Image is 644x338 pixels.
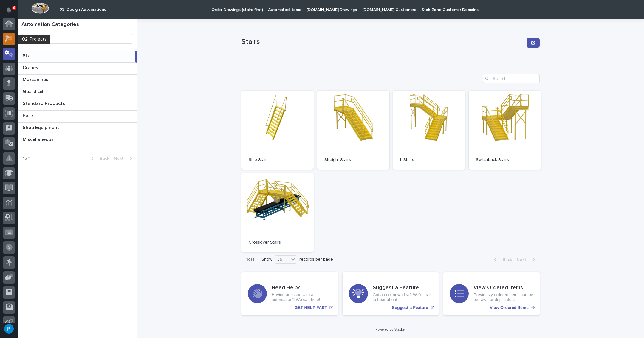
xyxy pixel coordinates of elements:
[443,272,540,315] a: View Ordered Items
[373,292,433,303] p: Got a cool new idea? We'd love to hear about it!
[18,51,137,63] a: StairsStairs
[514,257,540,262] button: Next
[23,64,39,71] p: Cranes
[3,4,15,16] button: Notifications
[295,305,327,310] p: GET HELP FAST
[483,74,540,83] input: Search
[23,136,55,142] p: Miscellaneous
[375,328,405,331] a: Powered By Stacker
[490,305,529,310] p: View Ordered Items
[18,151,35,166] p: 1 of 1
[23,88,44,94] p: Guardrail
[299,257,333,262] p: records per page
[324,157,382,162] p: Straight Stairs
[18,123,137,134] a: Shop EquipmentShop Equipment
[261,257,272,262] p: Show
[18,75,137,86] a: MezzaninesMezzanines
[241,252,259,267] p: 1 of 1
[23,52,37,59] p: Stairs
[392,305,428,310] p: Suggest a Feature
[473,285,533,291] h3: View Ordered Items
[23,76,49,83] p: Mezzanines
[23,124,60,131] p: Shop Equipment
[23,100,66,106] p: Standard Products
[7,7,15,17] div: Notifications9
[31,3,49,14] img: Workspace Logo
[18,63,137,75] a: CranesCranes
[18,134,137,146] a: MiscellaneousMiscellaneous
[272,292,332,303] p: Having an issue with an automation? We can help!
[249,157,306,162] p: Ship Stair
[114,156,127,161] span: Next
[241,272,338,315] a: GET HELP FAST
[317,91,389,170] a: Straight Stairs
[489,257,514,262] button: Back
[241,38,524,46] p: Stairs
[96,156,109,161] span: Back
[393,91,465,170] a: L Stairs
[476,157,534,162] p: Switchback Stairs
[473,292,533,303] p: Previously ordered items can be redrawn or duplicated.
[23,112,36,119] p: Parts
[112,156,137,161] button: Next
[499,258,512,262] span: Back
[241,173,314,252] a: Crossover Stairs
[275,256,289,263] div: 36
[373,285,433,291] h3: Suggest a Feature
[21,34,133,44] input: Search
[18,98,137,110] a: Standard ProductsStandard Products
[59,7,106,12] h2: 03. Design Automations
[18,111,137,123] a: PartsParts
[241,91,314,170] a: Ship Stair
[21,21,133,28] h1: Automation Categories
[3,323,15,335] button: users-avatar
[272,285,332,291] h3: Need Help?
[18,86,137,98] a: GuardrailGuardrail
[249,240,306,245] p: Crossover Stairs
[400,157,458,162] p: L Stairs
[13,6,15,10] p: 9
[343,272,439,315] a: Suggest a Feature
[469,91,541,170] a: Switchback Stairs
[86,156,112,161] button: Back
[517,258,530,262] span: Next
